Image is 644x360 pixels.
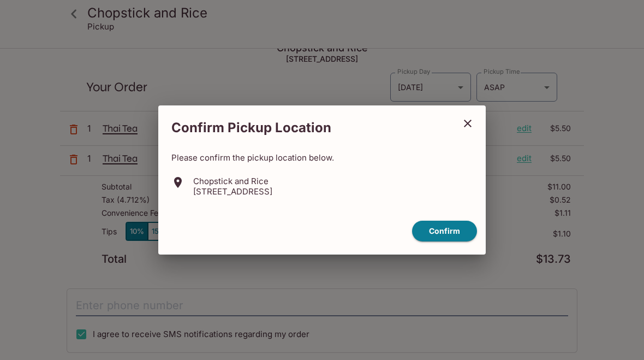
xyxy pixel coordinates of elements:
h2: Confirm Pickup Location [158,114,454,141]
p: Please confirm the pickup location below. [171,152,473,163]
button: confirm [412,221,477,242]
button: close [454,110,481,137]
p: [STREET_ADDRESS] [193,186,272,197]
p: Chopstick and Rice [193,176,272,186]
